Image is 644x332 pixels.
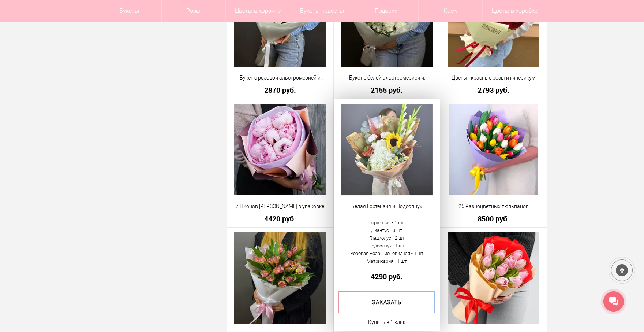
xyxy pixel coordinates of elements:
a: 8500 руб. [445,215,542,222]
a: 4290 руб. [338,273,435,280]
a: 2870 руб. [232,86,329,94]
a: 7 Пионов [PERSON_NAME] в упаковке [232,203,329,210]
a: Купить в 1 клик [368,318,405,327]
img: Белая Гортензия и Подсолнух [341,104,433,195]
a: 25 Разноцветных тюльпанов [445,203,542,210]
img: 25 Разноцветных тюльпанов [449,104,538,195]
a: Цветы - красные розы и гиперикум [445,74,542,82]
a: Букет с розовой альстромерией и розами [232,74,329,82]
a: 2155 руб. [338,86,435,94]
a: 4420 руб. [232,215,329,222]
a: 2793 руб. [445,86,542,94]
a: Белая Гортензия и Подсолнух [338,203,435,210]
a: Гортензия - 1 штДиантус - 3 штГладиолус - 2 штПодсолнух - 1 штРозовая Роза Пионовидная - 1 штМатр... [338,215,435,269]
a: Букет с белой альстромерией и хризантемой [338,74,435,82]
img: 7 Пионов Сара Бернар в упаковке [234,104,326,195]
img: 11 Розовых тюльпанов [448,232,539,324]
img: Нежный букет из 5 розовых альстромерий [234,232,326,324]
